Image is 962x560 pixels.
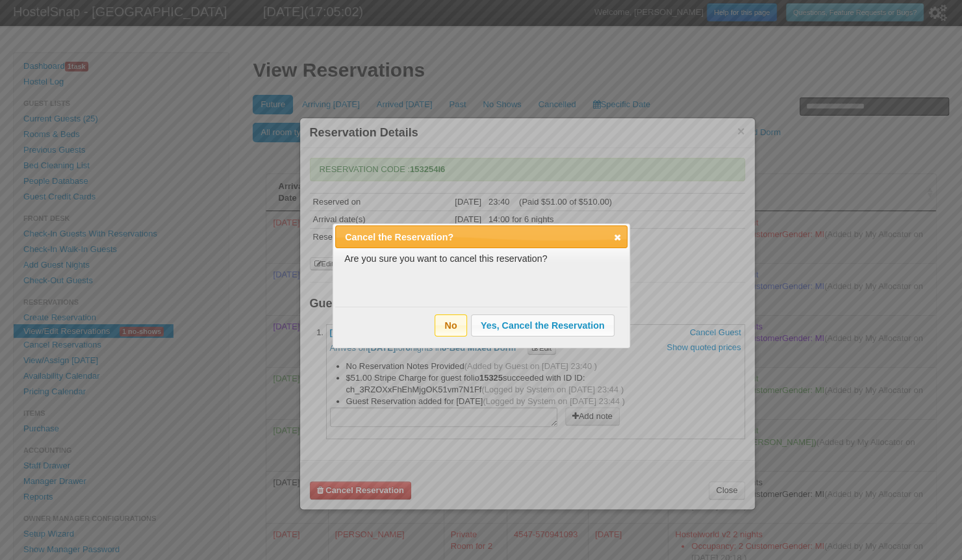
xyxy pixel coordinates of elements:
button: Yes, Cancel the Reservation [471,314,614,336]
button: No [435,314,467,336]
div: Are you sure you want to cancel this reservation? [335,248,627,302]
span: close [612,232,622,242]
a: close [611,231,624,244]
span: Cancel the Reservation? [345,231,453,243]
span: No [435,315,466,335]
